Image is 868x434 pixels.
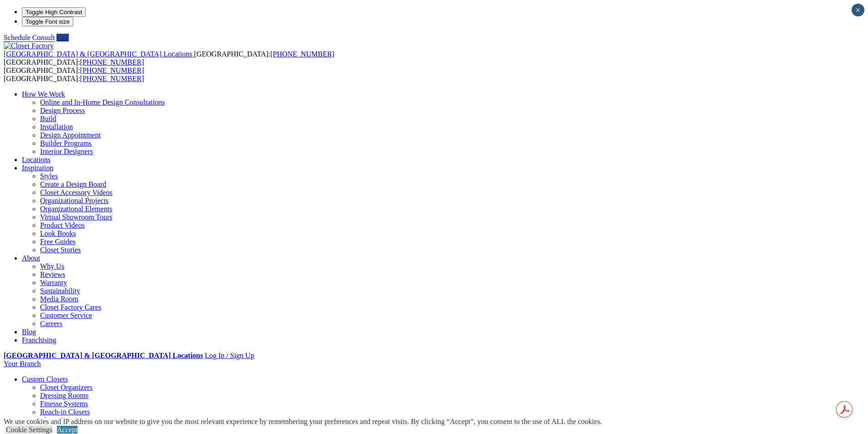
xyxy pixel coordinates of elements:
a: Organizational Projects [40,197,108,204]
a: Schedule Consult [4,34,55,41]
a: Reviews [40,271,65,278]
a: Your Branch [4,360,41,368]
a: Look Books [40,230,76,237]
a: Builder Programs [40,139,92,147]
a: Media Room [40,295,78,303]
a: Shoe Closets [40,416,78,424]
a: [PHONE_NUMBER] [270,50,334,58]
a: Warranty [40,279,67,286]
a: Blog [22,328,36,336]
span: [GEOGRAPHIC_DATA] & [GEOGRAPHIC_DATA] Locations [4,50,192,58]
a: Franchising [22,336,56,344]
a: Careers [40,320,62,327]
span: [GEOGRAPHIC_DATA]: [GEOGRAPHIC_DATA]: [4,50,334,66]
a: Log In / Sign Up [205,352,254,359]
a: Closet Stories [40,246,81,254]
a: Design Appointment [40,131,101,139]
a: Styles [40,172,58,180]
a: Product Videos [40,221,85,229]
img: Closet Factory [4,42,54,50]
button: Close [852,4,864,16]
a: Closet Organizers [40,383,92,391]
div: We use cookies and IP address on our website to give you the most relevant experience by remember... [4,418,602,426]
a: Online and In-Home Design Consultations [40,98,165,106]
a: Cookie Settings [6,426,52,434]
a: About [22,254,40,262]
a: Design Process [40,107,85,114]
a: Reach-in Closets [40,408,90,416]
a: [PHONE_NUMBER] [80,58,144,66]
a: Build [40,115,56,123]
a: Sustainability [40,287,80,295]
a: Interior Designers [40,148,93,155]
a: [GEOGRAPHIC_DATA] & [GEOGRAPHIC_DATA] Locations [4,352,203,359]
a: Closet Factory Cares [40,303,101,311]
a: Virtual Showroom Tours [40,213,113,221]
a: Locations [22,156,51,163]
a: Closet Accessory Videos [40,189,113,196]
a: [PHONE_NUMBER] [80,66,144,74]
a: How We Work [22,90,65,98]
span: Toggle High Contrast [26,9,82,15]
a: [PHONE_NUMBER] [80,75,144,82]
a: Free Guides [40,238,76,245]
a: Custom Closets [22,375,68,383]
a: Dressing Rooms [40,392,88,399]
a: [GEOGRAPHIC_DATA] & [GEOGRAPHIC_DATA] Locations [4,50,194,58]
a: Create a Design Board [40,180,106,188]
a: Why Us [40,262,64,270]
a: Finesse Systems [40,400,88,408]
button: Toggle Font size [22,17,73,26]
a: Customer Service [40,311,92,319]
a: Inspiration [22,164,53,172]
a: Accept [57,426,77,434]
a: Installation [40,123,73,131]
button: Toggle High Contrast [22,7,86,17]
a: Organizational Elements [40,205,112,213]
span: Toggle Font size [26,18,70,25]
span: [GEOGRAPHIC_DATA]: [GEOGRAPHIC_DATA]: [4,66,144,82]
a: Call [56,34,69,41]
